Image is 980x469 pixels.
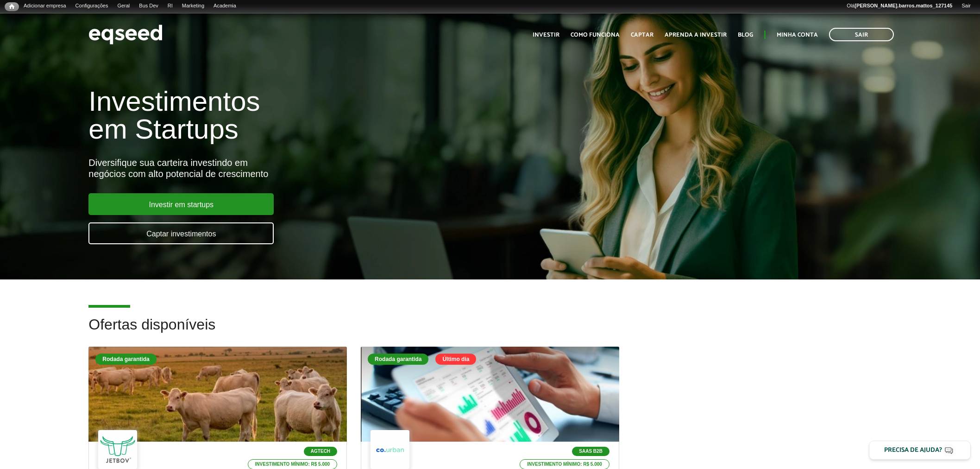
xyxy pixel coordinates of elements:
[854,3,952,8] strong: [PERSON_NAME].barros.mattos_127145
[88,88,565,143] h1: Investimentos em Startups
[163,2,177,10] a: RI
[71,2,113,10] a: Configurações
[88,222,274,244] a: Captar investimentos
[829,28,894,41] a: Sair
[631,32,653,38] a: Captar
[5,2,19,11] a: Início
[88,317,891,347] h2: Ofertas disponíveis
[177,2,209,10] a: Marketing
[88,157,565,179] div: Diversifique sua carteira investindo em negócios com alto potencial de crescimento
[533,32,559,38] a: Investir
[571,32,620,38] a: Como funciona
[777,32,818,38] a: Minha conta
[19,2,71,10] a: Adicionar empresa
[95,354,156,365] div: Rodada garantida
[88,193,274,215] a: Investir em startups
[304,447,337,456] p: Agtech
[738,32,753,38] a: Blog
[9,3,14,10] span: Início
[209,2,241,10] a: Academia
[842,2,957,10] a: Olá[PERSON_NAME].barros.mattos_127145
[368,354,428,365] div: Rodada garantida
[665,32,727,38] a: Aprenda a investir
[88,22,163,47] img: EqSeed
[134,2,163,10] a: Bus Dev
[957,2,975,10] a: Sair
[113,2,134,10] a: Geral
[435,354,476,365] div: Último dia
[572,447,609,456] p: SaaS B2B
